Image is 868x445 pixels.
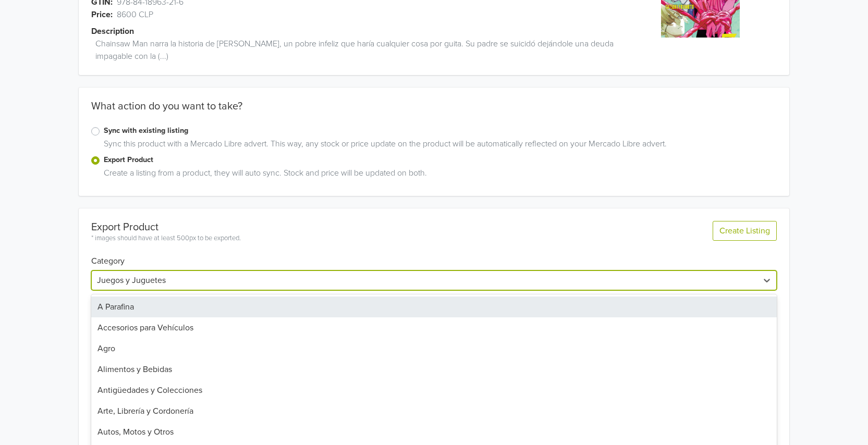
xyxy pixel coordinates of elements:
div: Accesorios para Vehículos [91,317,777,338]
span: Description [91,25,134,38]
div: Alimentos y Bebidas [91,359,777,380]
div: Sync this product with a Mercado Libre advert. This way, any stock or price update on the product... [100,138,777,154]
div: Arte, Librería y Cordonería [91,401,777,422]
div: Create a listing from a product, they will auto sync. Stock and price will be updated on both. [100,167,777,183]
div: Autos, Motos y Otros [91,422,777,442]
span: Price: [91,8,113,21]
h6: Category [91,244,777,266]
div: * images should have at least 500px to be exported. [91,233,241,244]
label: Sync with existing listing [104,125,777,137]
div: Export Product [91,221,241,233]
button: Create Listing [713,221,777,241]
span: Chainsaw Man narra la historia de [PERSON_NAME], un pobre infeliz que haría cualquier cosa por gu... [95,38,624,63]
span: 8600 CLP [117,8,153,21]
div: A Parafina [91,296,777,317]
div: Agro [91,338,777,359]
div: What action do you want to take? [79,100,789,125]
div: Antigüedades y Colecciones [91,380,777,401]
label: Export Product [104,154,777,166]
